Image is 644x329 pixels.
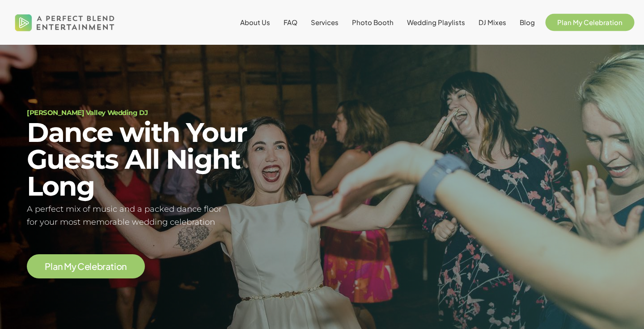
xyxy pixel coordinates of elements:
span: l [89,262,92,271]
span: y [72,262,76,271]
span: n [58,262,63,271]
h1: [PERSON_NAME] Valley Wedding DJ [27,109,311,116]
a: DJ Mixes [479,19,506,26]
a: Services [311,19,339,26]
span: b [97,262,103,271]
span: e [92,262,97,271]
span: About Us [240,18,270,26]
span: Blog [520,18,535,26]
span: e [85,262,90,271]
span: o [116,262,122,271]
span: DJ Mixes [479,18,506,26]
span: FAQ [284,18,297,26]
a: Plan My Celebration [45,261,127,271]
span: Services [311,18,339,26]
img: A Perfect Blend Entertainment [13,6,117,38]
span: l [51,262,53,271]
span: M [64,262,72,271]
span: n [122,262,127,271]
span: r [102,262,106,271]
span: P [45,262,51,271]
span: a [106,262,111,271]
span: Photo Booth [352,18,394,26]
h2: Dance with Your Guests All Night Long [27,119,311,200]
span: a [53,262,58,271]
h5: A perfect mix of music and a packed dance floor for your most memorable wedding celebration [27,203,311,229]
a: Photo Booth [352,19,394,26]
a: FAQ [284,19,297,26]
a: Wedding Playlists [407,19,465,26]
a: Blog [520,19,535,26]
span: Wedding Playlists [407,18,465,26]
a: Plan My Celebration [548,19,631,26]
span: Plan My Celebration [557,18,623,26]
span: C [77,262,85,271]
span: i [114,262,116,271]
a: About Us [240,19,270,26]
span: t [110,262,114,271]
